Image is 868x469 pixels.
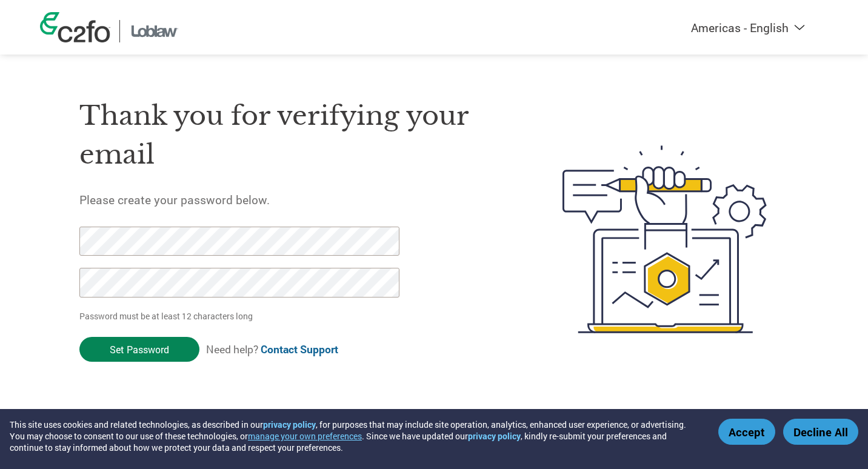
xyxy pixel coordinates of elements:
button: manage your own preferences [248,430,362,442]
button: Decline All [783,419,858,445]
img: Loblaw [129,20,181,42]
button: Accept [718,419,775,445]
h1: Thank you for verifying your email [79,96,505,175]
p: Password must be at least 12 characters long [79,310,403,322]
input: Set Password [79,337,199,362]
a: privacy policy [263,419,316,430]
div: This site uses cookies and related technologies, as described in our , for purposes that may incl... [10,419,701,453]
span: Need help? [206,342,338,356]
img: c2fo logo [40,12,110,42]
h5: Please create your password below. [79,192,505,207]
img: create-password [541,79,789,400]
a: privacy policy [468,430,521,442]
a: Contact Support [261,342,338,356]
